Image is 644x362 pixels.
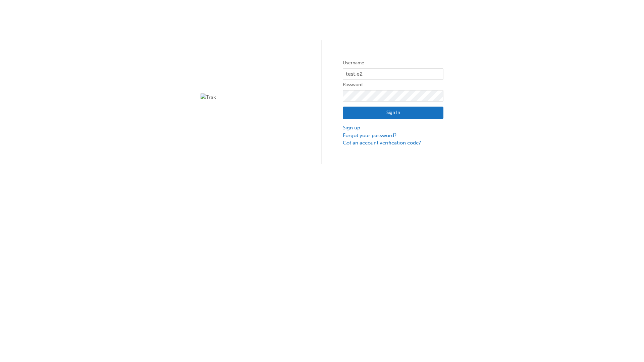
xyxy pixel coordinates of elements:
[343,107,443,119] button: Sign In
[343,139,443,147] a: Got an account verification code?
[201,94,301,101] img: Trak
[343,81,443,89] label: Password
[343,59,443,67] label: Username
[343,132,443,139] a: Forgot your password?
[343,124,443,132] a: Sign up
[343,68,443,80] input: Username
